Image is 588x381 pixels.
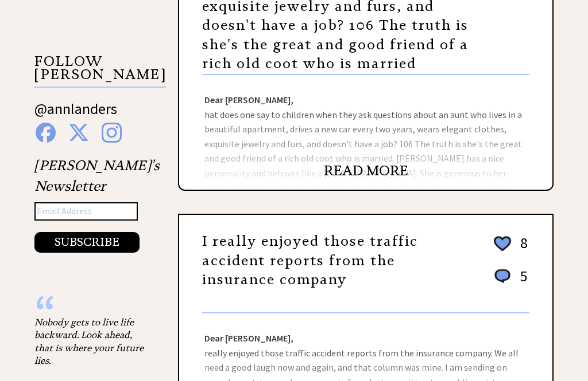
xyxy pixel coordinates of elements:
[68,123,89,143] img: x%20blue.png
[492,267,513,285] img: message_round%201.png
[492,234,513,254] img: heart_outline%202.png
[34,304,149,316] div: “
[204,332,293,344] strong: Dear [PERSON_NAME],
[102,123,122,143] img: instagram%20blue.png
[34,316,149,367] div: Nobody gets to live life backward. Look ahead, that is where your future lies.
[34,55,166,88] p: FOLLOW [PERSON_NAME]
[34,155,160,253] div: [PERSON_NAME]'s Newsletter
[34,99,117,129] a: @annlanders
[324,162,408,179] a: READ MORE
[204,94,293,105] strong: Dear [PERSON_NAME],
[34,202,138,221] input: Email Address
[34,232,140,253] button: SUBSCRIBE
[514,233,528,265] td: 8
[179,75,552,190] div: hat does one say to children when they ask questions about an aunt who lives in a beautiful apart...
[202,233,418,288] a: I really enjoyed those traffic accident reports from the insurance company
[36,123,56,143] img: facebook%20blue.png
[514,266,528,297] td: 5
